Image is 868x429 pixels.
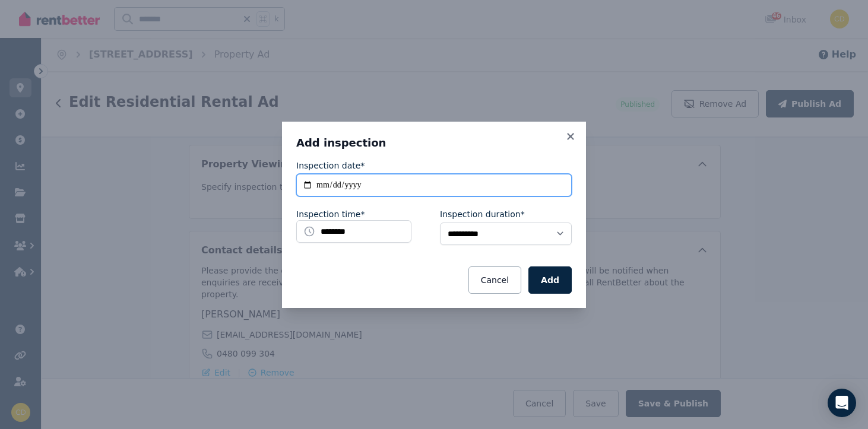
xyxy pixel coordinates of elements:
label: Inspection time* [296,208,365,220]
label: Inspection date* [296,160,365,171]
button: Cancel [468,266,521,294]
div: Open Intercom Messenger [828,389,856,417]
h3: Add inspection [296,136,572,150]
label: Inspection duration* [440,208,525,220]
button: Add [528,266,572,294]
